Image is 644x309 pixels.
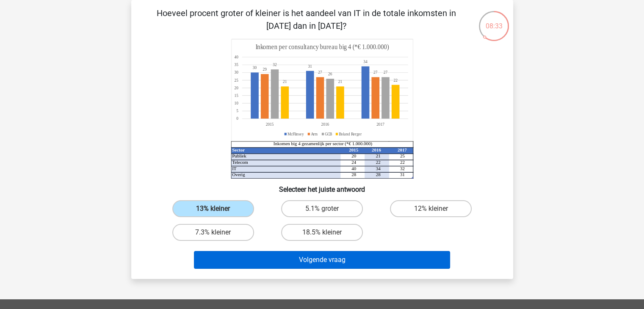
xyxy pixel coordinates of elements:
tspan: 28 [351,172,356,177]
tspan: 22 [376,160,380,165]
tspan: Publiek [232,153,246,158]
tspan: 20 [234,85,238,90]
tspan: McFlinsey [287,131,304,136]
button: Volgende vraag [194,251,450,269]
tspan: 35 [234,62,238,67]
tspan: 40 [234,55,238,60]
tspan: 22 [400,160,404,165]
tspan: 2727 [318,70,377,75]
tspan: 0 [236,116,238,121]
tspan: 30 [234,70,238,75]
p: Hoeveel procent groter of kleiner is het aandeel van IT in de totale inkomsten in [DATE] dan in [... [145,7,468,32]
tspan: 31 [400,172,404,177]
tspan: 40 [351,166,356,171]
tspan: 21 [376,153,380,158]
tspan: Arm [311,131,318,136]
tspan: Inkomen big 4 gezamenlijk per sector (*€ 1.000.000) [273,141,372,146]
tspan: 22 [393,77,397,83]
tspan: 34 [363,59,368,64]
label: 12% kleiner [390,200,472,217]
tspan: 28 [376,172,380,177]
tspan: 2016 [371,147,381,152]
tspan: 27 [383,70,387,75]
tspan: 32 [400,166,404,171]
label: 5.1% groter [281,200,363,217]
tspan: 2015 [349,147,358,152]
tspan: 25 [400,153,404,158]
tspan: Telecom [232,160,248,165]
tspan: 25 [234,77,238,83]
tspan: 2121 [282,79,342,84]
tspan: 24 [351,160,356,165]
tspan: 15 [234,93,238,98]
tspan: 20 [351,153,356,158]
tspan: 5 [236,108,238,113]
tspan: 31 [308,64,312,69]
tspan: Sector [232,147,245,152]
label: 7.3% kleiner [172,224,254,241]
tspan: Boland Rerger [339,131,362,136]
tspan: Overig [232,172,245,177]
tspan: Inkomen per consultancy bureau big 4 (*€ 1.000.000) [255,43,389,51]
tspan: 34 [376,166,380,171]
tspan: 32 [273,62,277,67]
tspan: 201520162017 [265,122,384,127]
tspan: 29 [263,67,266,72]
tspan: GCB [325,131,332,136]
div: 08:33 [478,10,510,31]
tspan: 2017 [397,147,406,152]
label: 18.5% kleiner [281,224,363,241]
tspan: 30 [252,65,257,70]
tspan: 26 [328,72,332,77]
label: 13% kleiner [172,200,254,217]
tspan: 10 [234,101,238,106]
tspan: IT [232,166,237,171]
h6: Selecteer het juiste antwoord [145,179,500,193]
